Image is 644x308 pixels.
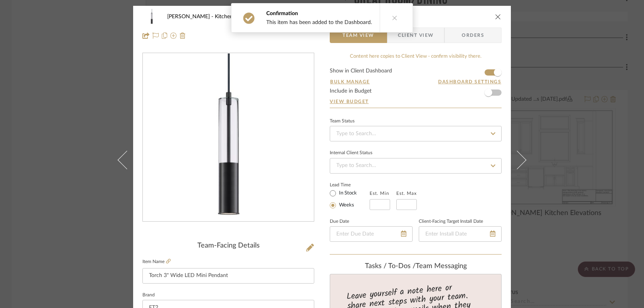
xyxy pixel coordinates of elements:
div: team Messaging [330,262,502,271]
img: 46759aea-ff90-401c-8667-6e18caeeda83_48x40.jpg [142,9,161,24]
label: Est. Min [370,191,389,196]
label: Weeks [337,202,354,209]
a: View Budget [330,98,502,105]
label: Item Name [142,258,171,265]
mat-radio-group: Select item type [330,188,370,210]
input: Type to Search… [330,126,502,141]
img: 46759aea-ff90-401c-8667-6e18caeeda83_436x436.jpg [144,53,312,222]
span: [PERSON_NAME] [167,14,215,19]
div: This item has been added to the Dashboard. [266,19,372,26]
span: Orders [453,28,493,43]
input: Type to Search… [330,158,502,174]
button: close [495,13,502,20]
span: Tasks / To-Dos / [365,263,416,270]
img: Remove from project [180,33,186,39]
label: Est. Max [396,191,417,196]
label: Brand [142,293,155,297]
div: Team-Facing Details [142,242,314,250]
input: Enter Item Name [142,268,314,284]
label: Client-Facing Target Install Date [419,220,483,224]
label: Due Date [330,220,349,224]
div: 0 [143,53,314,222]
div: Team Status [330,119,355,123]
div: Internal Client Status [330,151,372,155]
input: Enter Install Date [419,226,502,242]
label: In Stock [337,190,357,197]
div: Confirmation [266,10,372,17]
label: Lead Time [330,181,370,188]
button: Bulk Manage [330,78,370,85]
span: Client View [398,28,433,43]
div: Content here copies to Client View - confirm visibility there. [330,53,502,60]
span: Kitchen [215,14,238,19]
input: Enter Due Date [330,226,413,242]
button: Dashboard Settings [438,78,502,85]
